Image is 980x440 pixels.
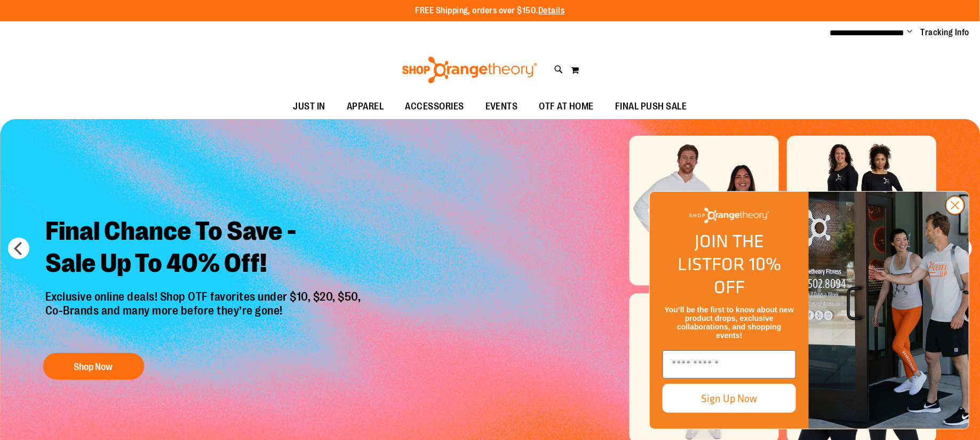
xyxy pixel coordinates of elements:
[293,95,325,119] span: JUST IN
[394,95,475,119] a: ACCESSORIES
[485,95,518,119] span: EVENTS
[945,195,965,215] button: Close dialog
[37,290,372,342] p: Exclusive online deals! Shop OTF favorites under $10, $20, $50, Co-Brands and many more before th...
[415,5,565,17] p: FREE Shipping, orders over $150.
[663,350,796,379] input: Enter email
[921,27,970,38] a: Tracking Info
[615,95,687,119] span: FINAL PUSH SALE
[539,95,594,119] span: OTF AT HOME
[282,95,336,119] a: JUST IN
[43,353,144,380] button: Shop Now
[37,207,372,290] h2: Final Chance To Save - Sale Up To 40% Off!
[336,95,395,119] a: APPAREL
[604,95,698,119] a: FINAL PUSH SALE
[405,95,464,119] span: ACCESSORIES
[639,180,980,440] div: FLYOUT Form
[538,6,565,15] a: Details
[907,27,913,38] button: Account menu
[475,95,529,119] a: EVENTS
[401,57,539,83] img: Shop Orangetheory
[678,227,764,277] span: JOIN THE LIST
[8,238,29,259] button: prev
[665,305,794,340] span: You’ll be the first to know about new product drops, exclusive collaborations, and shopping events!
[347,95,384,119] span: APPAREL
[712,250,781,300] span: FOR 10% OFF
[663,384,796,413] button: Sign Up Now
[689,208,769,223] img: Shop Orangetheory
[809,192,969,429] img: Shop Orangtheory
[529,95,605,119] a: OTF AT HOME
[37,207,372,385] a: Final Chance To Save -Sale Up To 40% Off! Exclusive online deals! Shop OTF favorites under $10, $...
